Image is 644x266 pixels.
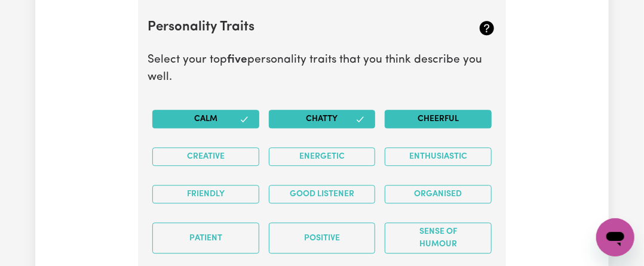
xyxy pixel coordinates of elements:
[385,222,492,253] button: Sense of Humour
[385,185,492,203] button: Organised
[152,147,259,166] button: Creative
[152,110,259,128] button: Calm
[269,147,376,166] button: Energetic
[385,110,492,128] button: Cheerful
[227,54,247,66] b: five
[269,222,376,253] button: Positive
[596,218,634,256] iframe: Button to launch messaging window, conversation in progress
[152,222,259,253] button: Patient
[148,20,438,36] h2: Personality Traits
[269,110,376,128] button: Chatty
[152,185,259,203] button: Friendly
[269,185,376,203] button: Good Listener
[385,147,492,166] button: Enthusiastic
[148,52,496,86] p: Select your top personality traits that you think describe you well.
